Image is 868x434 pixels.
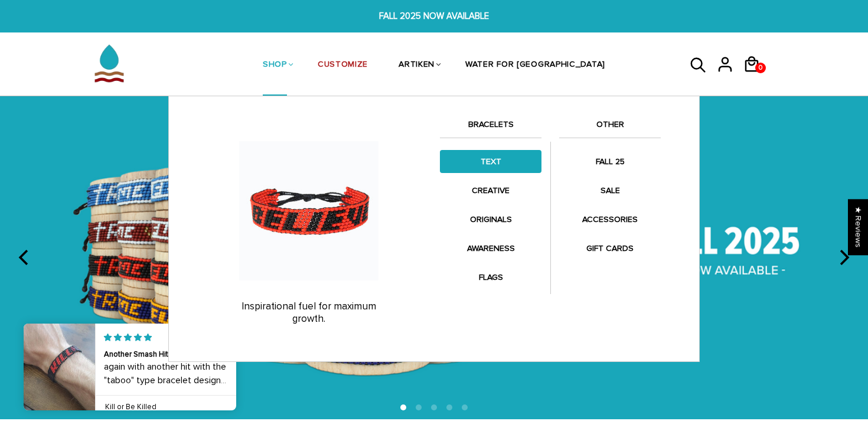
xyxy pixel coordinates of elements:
a: ACCESSORIES [559,208,661,231]
a: WATER FOR [GEOGRAPHIC_DATA] [465,34,605,97]
a: FLAGS [440,266,541,289]
a: FALL 25 [559,150,661,173]
a: BRACELETS [440,118,541,138]
button: previous [12,245,38,271]
a: ARTIKEN [399,34,435,97]
a: CREATIVE [440,179,541,202]
a: TEXT [440,150,541,173]
div: Click to open Judge.me floating reviews tab [848,199,868,255]
a: SALE [559,179,661,202]
button: next [830,245,856,271]
span: FALL 2025 NOW AVAILABLE [267,9,601,23]
a: SHOP [263,34,287,97]
p: Inspirational fuel for maximum growth. [190,301,428,325]
a: CUSTOMIZE [318,34,368,97]
a: ORIGINALS [440,208,541,231]
span: 0 [756,60,765,76]
a: AWARENESS [440,237,541,260]
a: OTHER [559,118,661,138]
a: 0 [743,77,769,79]
a: GIFT CARDS [559,237,661,260]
